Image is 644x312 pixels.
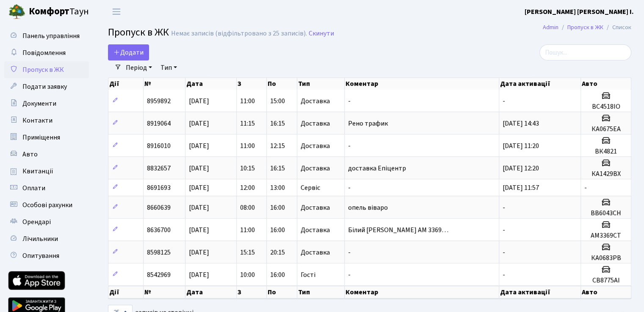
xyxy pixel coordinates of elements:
[301,98,330,104] span: Доставка
[503,248,505,257] span: -
[189,183,209,192] span: [DATE]
[348,248,351,257] span: -
[147,225,171,235] span: 8636700
[22,65,64,74] span: Пропуск в ЖК
[584,170,627,178] h5: КА1429ВХ
[584,276,627,285] h5: СВ8775АІ
[4,78,89,95] a: Подати заявку
[108,78,144,90] th: Дії
[185,286,237,298] th: Дата
[581,78,631,90] th: Авто
[584,254,627,262] h5: КА0683РВ
[503,119,539,128] span: [DATE] 14:43
[4,61,89,78] a: Пропуск в ЖК
[270,119,285,128] span: 16:15
[237,286,267,298] th: З
[348,203,388,212] span: опель віваро
[22,99,56,108] span: Документи
[237,78,267,90] th: З
[122,60,155,75] a: Період
[301,271,315,278] span: Гості
[301,184,320,191] span: Сервіс
[147,141,171,151] span: 8916010
[4,230,89,247] a: Лічильники
[297,78,345,90] th: Тип
[567,23,603,32] a: Пропуск в ЖК
[171,30,307,38] div: Немає записів (відфільтровано з 25 записів).
[348,164,406,173] span: доставка Епіцентр
[603,23,631,32] li: Список
[348,270,351,279] span: -
[270,270,285,279] span: 16:00
[240,141,255,151] span: 11:00
[348,183,351,192] span: -
[189,203,209,212] span: [DATE]
[185,78,237,90] th: Дата
[584,148,627,156] h5: ВК4821
[189,96,209,106] span: [DATE]
[270,248,285,257] span: 20:15
[270,225,285,235] span: 16:00
[584,183,587,192] span: -
[503,225,505,235] span: -
[267,286,297,298] th: По
[503,203,505,212] span: -
[29,5,69,18] b: Комфорт
[108,25,169,40] span: Пропуск в ЖК
[530,19,644,36] nav: breadcrumb
[144,78,185,90] th: №
[270,183,285,192] span: 13:00
[22,167,53,176] span: Квитанції
[584,125,627,133] h5: КА0675ЕА
[4,180,89,197] a: Оплати
[4,163,89,180] a: Квитанції
[270,164,285,173] span: 16:15
[270,203,285,212] span: 16:00
[22,183,45,193] span: Оплати
[144,286,185,298] th: №
[4,129,89,146] a: Приміщення
[113,48,144,57] span: Додати
[22,31,80,41] span: Панель управління
[584,209,627,217] h5: ВВ6043СН
[584,103,627,111] h5: ВC4518ІО
[301,227,330,233] span: Доставка
[240,270,255,279] span: 10:00
[147,248,171,257] span: 8598125
[8,3,25,20] img: logo.png
[22,82,67,91] span: Подати заявку
[240,119,255,128] span: 11:15
[348,225,448,235] span: Білий [PERSON_NAME] АМ 3369…
[4,213,89,230] a: Орендарі
[4,197,89,213] a: Особові рахунки
[267,78,297,90] th: По
[147,164,171,173] span: 8832657
[4,247,89,264] a: Опитування
[108,286,144,298] th: Дії
[240,164,255,173] span: 10:15
[189,248,209,257] span: [DATE]
[240,183,255,192] span: 12:00
[301,165,330,172] span: Доставка
[106,5,127,19] button: Переключити навігацію
[157,60,180,75] a: Тип
[345,78,499,90] th: Коментар
[297,286,345,298] th: Тип
[4,27,89,44] a: Панель управління
[348,141,351,151] span: -
[4,112,89,129] a: Контакти
[539,44,631,60] input: Пошук...
[22,48,66,57] span: Повідомлення
[240,225,255,235] span: 11:00
[22,116,53,125] span: Контакти
[4,44,89,61] a: Повідомлення
[240,96,255,106] span: 11:00
[240,203,255,212] span: 08:00
[581,286,631,298] th: Авто
[499,286,581,298] th: Дата активації
[503,141,539,151] span: [DATE] 11:20
[29,5,89,19] span: Таун
[189,270,209,279] span: [DATE]
[22,217,51,227] span: Орендарі
[543,23,558,32] a: Admin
